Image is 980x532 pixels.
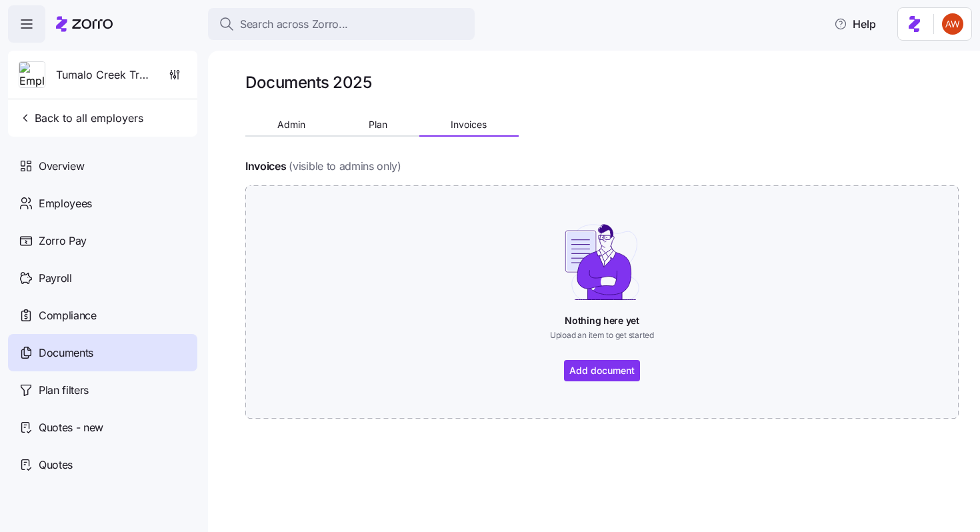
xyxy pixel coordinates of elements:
span: Payroll [39,270,72,287]
span: Compliance [39,307,97,324]
button: Back to all employers [13,105,149,131]
img: Employer logo [19,62,45,89]
span: Invoices [451,120,487,129]
button: Help [823,11,887,37]
a: Documents [8,334,197,371]
span: Quotes [39,457,73,473]
span: Admin [277,120,305,129]
span: Documents [39,345,93,361]
span: Quotes - new [39,419,103,436]
a: Plan filters [8,371,197,409]
a: Quotes [8,446,197,483]
span: Overview [39,158,84,175]
a: Zorro Pay [8,222,197,259]
a: Compliance [8,297,197,334]
a: Overview [8,147,197,185]
span: Employees [39,195,92,212]
span: Plan [369,120,387,129]
span: Help [834,16,876,32]
button: Search across Zorro... [208,8,475,40]
span: Search across Zorro... [240,16,348,33]
span: Back to all employers [19,110,143,126]
img: 3c671664b44671044fa8929adf5007c6 [942,13,963,35]
a: Quotes - new [8,409,197,446]
span: Zorro Pay [39,233,87,249]
span: (visible to admins only) [289,158,401,175]
h4: Invoices [245,159,286,174]
h1: Documents 2025 [245,72,371,93]
a: Employees [8,185,197,222]
span: Tumalo Creek Transportation [56,67,152,83]
a: Payroll [8,259,197,297]
span: Plan filters [39,382,89,399]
